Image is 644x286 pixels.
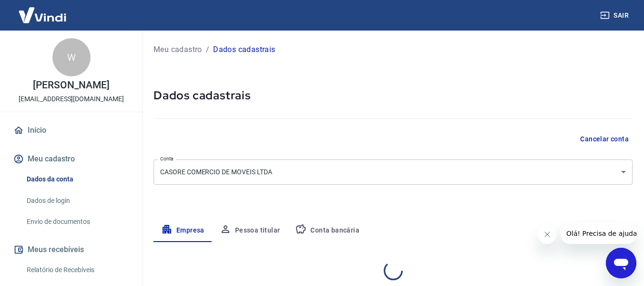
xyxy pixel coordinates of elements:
a: Dados da conta [23,169,131,189]
iframe: Botão para abrir a janela de mensagens [606,248,636,278]
p: [PERSON_NAME] [33,80,109,90]
button: Meu cadastro [11,148,131,169]
iframe: Fechar mensagem [538,225,557,244]
span: Olá! Precisa de ajuda? [6,7,80,14]
iframe: Mensagem da empresa [561,223,636,244]
a: Dados de login [23,191,131,211]
button: Meus recebíveis [11,239,131,260]
button: Sair [598,7,633,24]
p: / [206,44,209,55]
button: Cancelar conta [576,130,633,148]
label: Conta [160,155,174,162]
button: Conta bancária [287,219,367,242]
a: Meu cadastro [153,44,202,55]
img: Vindi [11,0,73,30]
a: Início [11,120,131,141]
button: Empresa [153,219,212,242]
a: Relatório de Recebíveis [23,260,131,280]
button: Pessoa titular [212,219,288,242]
p: [EMAIL_ADDRESS][DOMAIN_NAME] [19,94,124,104]
p: Dados cadastrais [213,44,275,55]
a: Envio de documentos [23,212,131,232]
h5: Dados cadastrais [153,88,633,103]
div: CASORE COMERCIO DE MOVEIS LTDA [153,159,633,185]
div: W [52,38,91,76]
